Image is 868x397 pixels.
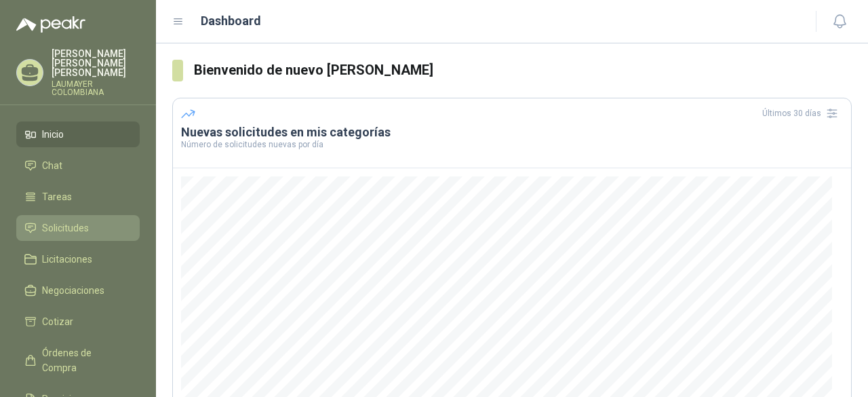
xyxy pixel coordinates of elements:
span: Chat [42,158,62,173]
h3: Bienvenido de nuevo [PERSON_NAME] [194,60,852,81]
span: Órdenes de Compra [42,345,127,375]
a: Chat [16,153,140,178]
a: Inicio [16,121,140,147]
a: Órdenes de Compra [16,340,140,381]
h1: Dashboard [201,12,261,31]
a: Negociaciones [16,278,140,303]
span: Inicio [42,127,64,142]
a: Solicitudes [16,215,140,241]
span: Tareas [42,189,72,204]
p: Número de solicitudes nuevas por día [181,140,843,149]
span: Solicitudes [42,221,89,235]
img: Logo peakr [16,16,85,33]
p: LAUMAYER COLOMBIANA [52,80,140,96]
span: Cotizar [42,314,73,329]
span: Licitaciones [42,252,92,267]
a: Tareas [16,184,140,210]
a: Cotizar [16,309,140,335]
p: [PERSON_NAME] [PERSON_NAME] [PERSON_NAME] [52,49,140,77]
span: Negociaciones [42,283,104,298]
h3: Nuevas solicitudes en mis categorías [181,124,843,140]
a: Licitaciones [16,246,140,272]
div: Últimos 30 días [762,102,843,124]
